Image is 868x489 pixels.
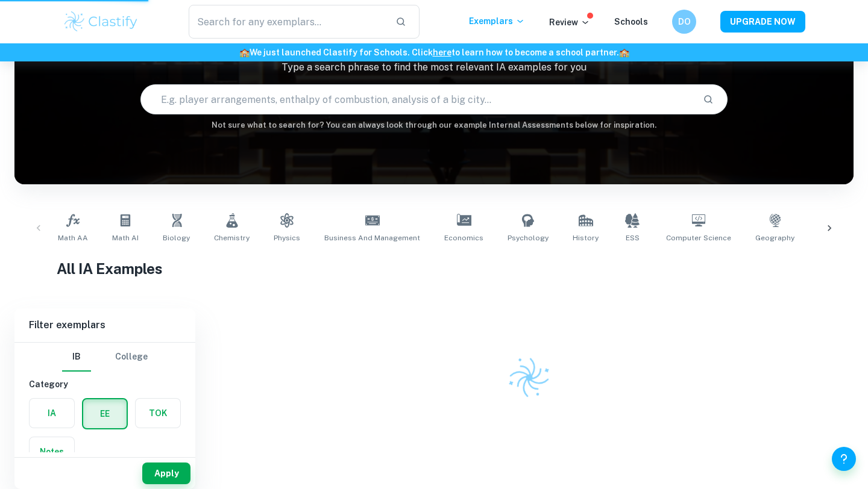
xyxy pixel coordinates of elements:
span: History [573,232,599,243]
span: Geography [755,232,794,243]
button: UPGRADE NOW [720,11,805,33]
p: Exemplars [469,14,525,28]
h6: DO [678,15,691,28]
img: Clastify logo [63,10,139,34]
a: Schools [614,17,648,26]
button: IB [62,343,91,372]
h6: Filter exemplars [14,308,195,342]
span: Math AA [58,232,88,243]
span: Chemistry [214,232,250,243]
p: Type a search phrase to find the most relevant IA examples for you [14,60,854,75]
h6: Category [29,378,181,391]
button: Help and Feedback [832,447,856,471]
span: Biology [163,232,190,243]
a: here [433,48,451,57]
span: 🏫 [239,48,250,57]
button: College [115,343,148,372]
span: Business and Management [324,232,420,243]
button: Search [698,89,719,110]
button: IA [30,399,74,428]
h6: We just launched Clastify for Schools. Click to learn how to become a school partner. [2,46,866,59]
div: Filter type choice [62,343,148,372]
button: Apply [142,463,190,484]
input: E.g. player arrangements, enthalpy of combustion, analysis of a big city... [141,83,693,116]
button: DO [672,10,696,34]
span: Economics [444,232,483,243]
span: Physics [274,232,300,243]
button: TOK [136,399,180,428]
span: Computer Science [666,232,731,243]
h6: Not sure what to search for? You can always look through our example Internal Assessments below f... [14,119,854,131]
p: Review [549,16,590,29]
span: Psychology [508,232,549,243]
span: ESS [626,232,640,243]
span: Math AI [112,232,139,243]
span: 🏫 [619,48,629,57]
h1: All IA Examples [57,258,812,279]
button: EE [83,399,127,428]
button: Notes [30,437,74,466]
img: Clastify logo [502,350,556,405]
input: Search for any exemplars... [189,5,386,39]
